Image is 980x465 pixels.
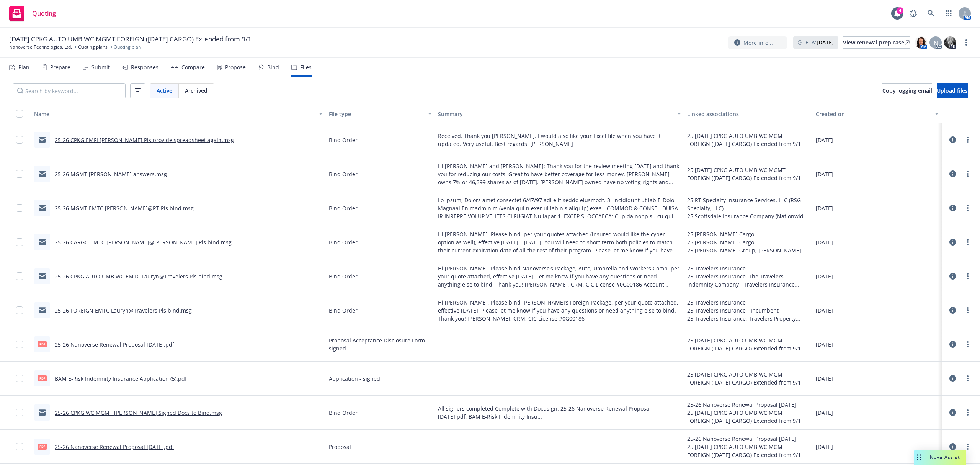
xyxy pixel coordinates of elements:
strong: [DATE] [817,39,834,46]
span: [DATE] CPKG AUTO UMB WC MGMT FOREIGN ([DATE] CARGO) Extended from 9/1 [9,34,252,44]
span: pdf [38,375,47,381]
button: Copy logging email [882,83,932,98]
a: more [963,237,972,247]
div: 25 [PERSON_NAME] Cargo [687,230,810,238]
div: 4 [897,7,903,14]
span: Nova Assist [930,454,960,460]
input: Toggle Row Selected [16,443,23,450]
div: 25 RT Specialty Insurance Services, LLC (RSG Specialty, LLC) [687,196,810,212]
div: 25 [DATE] CPKG AUTO UMB WC MGMT FOREIGN ([DATE] CARGO) Extended from 9/1 [687,336,810,352]
a: 25-26 Nanoverse Renewal Proposal [DATE].pdf [55,341,174,348]
button: More info... [728,36,787,49]
div: Responses [131,64,158,70]
div: 25 [DATE] CPKG AUTO UMB WC MGMT FOREIGN ([DATE] CARGO) Extended from 9/1 [687,443,810,459]
img: photo [915,36,927,49]
a: View renewal prep case [843,36,910,49]
input: Toggle Row Selected [16,341,23,348]
a: 25-26 MGMT EMTC [PERSON_NAME]@RT Pls bind.msg [55,205,194,212]
span: [DATE] [816,375,833,383]
input: Select all [16,110,23,118]
span: Active [157,87,172,95]
span: [DATE] [816,170,833,178]
span: Proposal [329,443,351,451]
a: Search [923,6,939,21]
span: Hi [PERSON_NAME], Please bind, per your quotes attached (insured would like the cyber option as w... [438,230,681,254]
div: 25 Travelers Insurance [687,298,810,306]
div: 25 [PERSON_NAME] Group, [PERSON_NAME] Insurance Company, Inc. - [PERSON_NAME] Cargo [687,246,810,254]
input: Toggle Row Selected [16,306,23,314]
span: N [934,39,938,47]
span: Bind Order [329,170,358,178]
span: Archived [185,87,207,95]
button: Created on [813,105,942,123]
span: Hi [PERSON_NAME], Please bind [PERSON_NAME]’s Foreign Package, per your quote attached, effective... [438,298,681,323]
a: more [963,135,972,144]
div: 25 Travelers Insurance, Travelers Property Casualty Company of America - Travelers Insurance [687,314,810,323]
span: Bind Order [329,238,358,246]
div: File type [329,110,423,118]
a: 25-26 CPKG WC MGMT [PERSON_NAME] Signed Docs to Bind.msg [55,409,222,416]
a: 25-26 Nanoverse Renewal Proposal [DATE].pdf [55,443,174,450]
a: Switch app [941,6,956,21]
div: Plan [18,64,29,70]
span: [DATE] [816,272,833,280]
div: 25 [PERSON_NAME] Cargo [687,238,810,246]
span: [DATE] [816,204,833,212]
button: Summary [435,105,684,123]
span: Quoting plan [114,44,141,51]
a: Report a Bug [906,6,921,21]
span: pdf [38,341,47,347]
span: [DATE] [816,443,833,451]
a: Quoting [6,3,59,24]
div: Prepare [50,64,70,70]
div: 25 Scottsdale Insurance Company (Nationwide), RT Specialty Insurance Services, LLC (RSG Specialty... [687,212,810,220]
button: File type [326,105,435,123]
a: more [963,408,972,417]
input: Toggle Row Selected [16,272,23,280]
input: Toggle Row Selected [16,409,23,416]
input: Toggle Row Selected [16,238,23,246]
a: Nanoverse Technologies, Ltd. [9,44,72,51]
a: more [963,340,972,349]
span: Hi [PERSON_NAME], Please bind Nanoverse’s Package, Auto, Umbrella and Workers Comp, per your quot... [438,264,681,288]
a: 25-26 CPKG EMFI [PERSON_NAME] Pls provide spreadsheet again.msg [55,136,234,144]
span: Hi [PERSON_NAME] and [PERSON_NAME]: Thank you for the review meeting [DATE] and thank you for red... [438,162,681,186]
a: 25-26 CARGO EMTC [PERSON_NAME]@[PERSON_NAME] Pls bind.msg [55,239,232,246]
span: [DATE] [816,341,833,349]
div: Files [300,64,312,70]
div: Summary [438,110,673,118]
span: pdf [38,444,47,449]
button: Name [31,105,326,123]
input: Search by keyword... [13,83,126,98]
a: more [962,38,971,47]
a: BAM E-Risk Indemnity Insurance Application (5).pdf [55,375,187,382]
span: [DATE] [816,306,833,314]
input: Toggle Row Selected [16,375,23,382]
a: more [963,374,972,383]
span: Bind Order [329,136,358,144]
span: Proposal Acceptance Disclosure Form - signed [329,336,432,352]
div: Submit [91,64,110,70]
div: 25-26 Nanoverse Renewal Proposal [DATE] [687,401,810,409]
span: [DATE] [816,238,833,246]
span: Copy logging email [882,87,932,94]
a: more [963,442,972,451]
div: 25-26 Nanoverse Renewal Proposal [DATE] [687,435,810,443]
button: Linked associations [684,105,813,123]
div: 25 Travelers Insurance - Incumbent [687,306,810,314]
span: Upload files [937,87,968,94]
div: 25 [DATE] CPKG AUTO UMB WC MGMT FOREIGN ([DATE] CARGO) Extended from 9/1 [687,409,810,425]
span: [DATE] [816,136,833,144]
span: Bind Order [329,272,358,280]
a: more [963,169,972,178]
div: Created on [816,110,930,118]
span: Bind Order [329,306,358,314]
a: 25-26 MGMT [PERSON_NAME] answers.msg [55,170,167,178]
div: 25 Travelers Insurance [687,264,810,272]
div: Compare [181,64,205,70]
a: 25-26 CPKG AUTO UMB WC EMTC Lauryn@Travelers Pls bind.msg [55,273,222,280]
span: ETA : [805,38,834,46]
span: Bind Order [329,204,358,212]
span: Application - signed [329,375,380,383]
input: Toggle Row Selected [16,170,23,178]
